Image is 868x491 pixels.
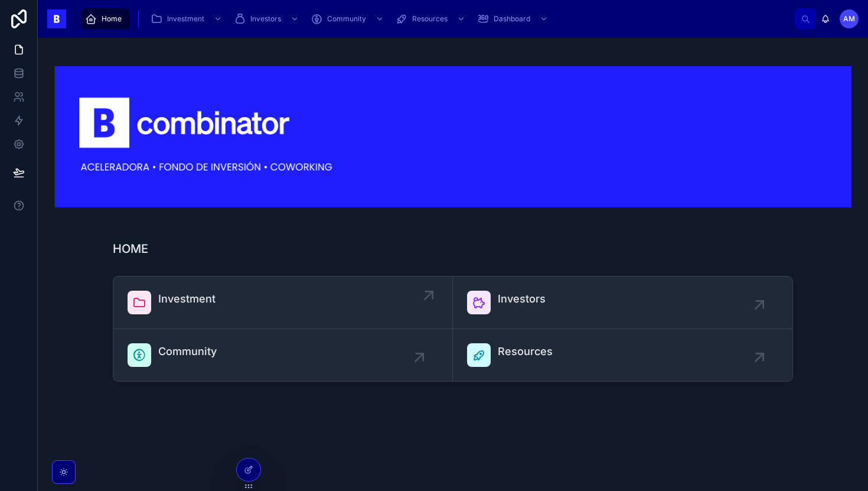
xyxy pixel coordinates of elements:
[412,14,448,24] span: Resources
[498,291,546,307] span: Investors
[474,8,554,30] a: Dashboard
[113,240,148,257] h1: HOME
[494,14,530,24] span: Dashboard
[498,343,553,360] span: Resources
[81,8,130,30] a: Home
[113,329,453,381] a: Community
[167,14,204,24] span: Investment
[147,8,228,30] a: Investment
[250,14,281,24] span: Investors
[230,8,305,30] a: Investors
[113,277,453,329] a: Investment
[843,14,855,24] span: AM
[307,8,390,30] a: Community
[453,329,792,381] a: Resources
[158,343,217,360] span: Community
[327,14,366,24] span: Community
[47,9,66,28] img: App logo
[158,291,216,307] span: Investment
[392,8,471,30] a: Resources
[54,66,851,207] img: 18445-Captura-de-Pantalla-2024-03-07-a-las-17.49.44.png
[453,277,792,329] a: Investors
[102,14,122,24] span: Home
[76,6,795,32] div: scrollable content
